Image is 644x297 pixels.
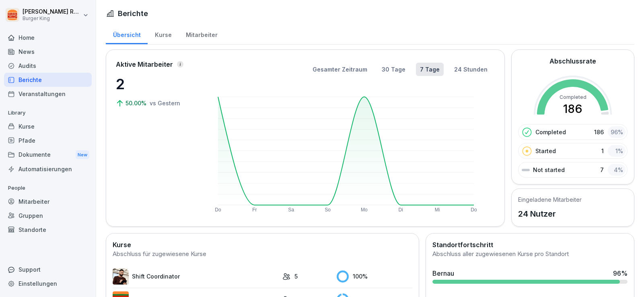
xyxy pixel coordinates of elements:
p: Burger King [23,16,81,21]
p: 1 [601,147,604,155]
a: Bernau96% [429,265,631,287]
a: DokumenteNew [4,147,92,162]
a: Kurse [4,119,92,133]
a: Veranstaltungen [4,87,92,101]
h5: Eingeladene Mitarbeiter [518,195,582,204]
p: 7 [600,166,604,174]
div: Dokumente [4,147,92,162]
p: Aktive Mitarbeiter [116,59,173,69]
a: Mitarbeiter [179,24,224,44]
div: 1 % [608,145,625,157]
text: Mi [434,207,440,213]
p: Library [4,107,92,119]
p: Completed [535,128,566,136]
a: Übersicht [106,24,148,44]
text: Di [398,207,403,213]
p: vs Gestern [150,99,180,107]
text: Do [215,207,221,213]
div: 96 % [608,126,625,138]
p: 5 [294,272,298,281]
a: Gruppen [4,209,92,223]
text: Mo [361,207,368,213]
a: Audits [4,59,92,73]
a: Einstellungen [4,277,92,291]
a: Standorte [4,223,92,237]
button: 24 Stunden [450,63,492,76]
div: Bernau [432,268,454,278]
p: 24 Nutzer [518,208,582,220]
div: 100 % [337,270,412,283]
h1: Berichte [118,8,148,19]
div: New [76,150,89,160]
p: People [4,182,92,195]
p: Started [535,147,556,155]
a: News [4,45,92,59]
a: Mitarbeiter [4,195,92,209]
text: Sa [288,207,294,213]
p: Not started [533,166,565,174]
div: Abschluss aller zugewiesenen Kurse pro Standort [432,250,628,259]
h2: Kurse [113,240,412,250]
a: Automatisierungen [4,162,92,176]
h2: Standortfortschritt [432,240,628,250]
h2: Abschlussrate [549,56,596,66]
p: 2 [116,73,196,95]
text: Fr [252,207,257,213]
a: Home [4,31,92,45]
p: 50.00% [126,99,148,107]
text: So [325,207,331,213]
text: Do [471,207,477,213]
button: Gesamter Zeitraum [309,63,371,76]
div: 4 % [608,164,625,176]
a: Shift Coordinator [113,268,278,285]
div: Support [4,262,92,277]
p: [PERSON_NAME] Rohrich [23,8,81,15]
a: Pfade [4,133,92,147]
a: Berichte [4,73,92,87]
button: 30 Tage [378,63,409,76]
div: 96 % [613,268,628,278]
button: 7 Tage [416,63,444,76]
p: 186 [594,128,604,136]
img: q4kvd0p412g56irxfxn6tm8s.png [113,268,129,285]
a: Kurse [148,24,179,44]
div: Abschluss für zugewiesene Kurse [113,250,412,259]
